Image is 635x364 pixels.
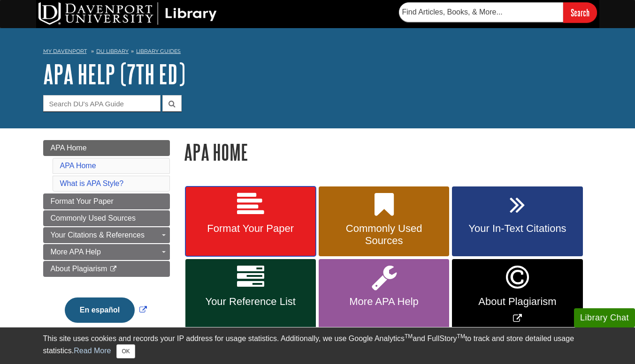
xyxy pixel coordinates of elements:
span: Your Reference List [192,296,309,308]
sup: TM [457,333,465,340]
a: More APA Help [319,259,449,331]
input: Search DU's APA Guide [43,95,161,111]
i: This link opens in a new window [109,266,117,272]
button: Library Chat [574,308,635,327]
a: Link opens in new window [62,306,149,314]
a: APA Home [60,162,96,170]
a: Your Reference List [185,259,316,331]
a: Format Your Paper [43,193,170,209]
a: Commonly Used Sources [319,186,449,257]
a: Your Citations & References [43,227,170,243]
span: Your In-Text Citations [459,223,575,235]
a: What is APA Style? [60,179,124,187]
div: Guide Page Menu [43,140,170,339]
button: Close [116,344,135,358]
a: My Davenport [43,47,87,55]
h1: APA Home [184,140,592,164]
span: More APA Help [51,248,101,256]
a: Your In-Text Citations [452,186,582,257]
input: Find Articles, Books, & More... [399,2,563,22]
a: Format Your Paper [185,186,316,257]
a: Commonly Used Sources [43,210,170,226]
sup: TM [405,333,413,340]
a: About Plagiarism [43,261,170,277]
span: More APA Help [326,296,442,308]
form: Searches DU Library's articles, books, and more [399,2,597,22]
a: APA Home [43,140,170,156]
span: Your Citations & References [51,231,145,239]
span: APA Home [51,144,87,152]
nav: breadcrumb [43,45,592,60]
div: This site uses cookies and records your IP address for usage statistics. Additionally, we use Goo... [43,333,592,358]
a: More APA Help [43,244,170,260]
a: Library Guides [136,48,181,54]
a: DU Library [96,48,129,54]
span: Format Your Paper [192,223,309,235]
button: En español [65,297,135,323]
span: Format Your Paper [51,197,114,205]
span: Commonly Used Sources [326,223,442,247]
span: Commonly Used Sources [51,214,136,222]
span: About Plagiarism [51,265,107,273]
span: About Plagiarism [459,296,575,308]
a: Link opens in new window [452,259,582,331]
img: DU Library [38,2,217,25]
a: Read More [74,347,111,355]
input: Search [563,2,597,22]
a: APA Help (7th Ed) [43,59,185,89]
